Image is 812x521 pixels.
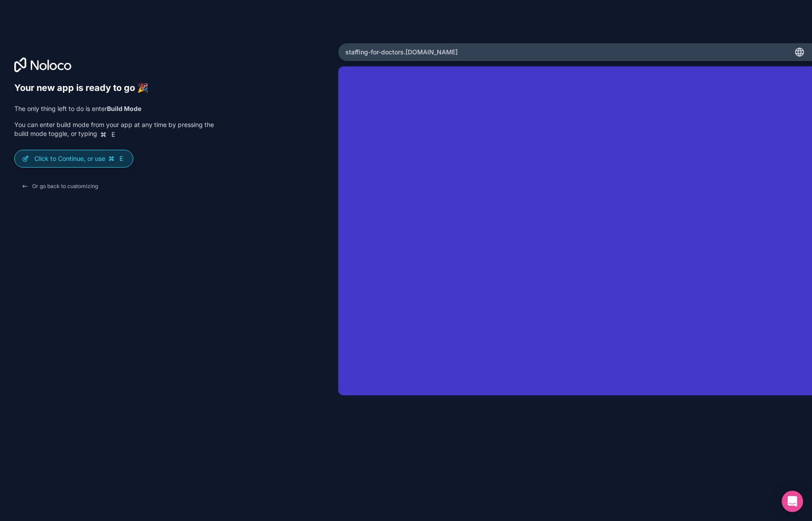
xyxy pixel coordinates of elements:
[110,131,117,138] span: E
[345,48,458,57] span: staffing-for-doctors .[DOMAIN_NAME]
[782,491,803,512] div: Open Intercom Messenger
[107,105,141,112] strong: Build Mode
[338,66,812,395] iframe: App Preview
[14,104,214,113] p: The only thing left to do is enter
[14,82,214,94] h6: Your new app is ready to go 🎉
[118,155,125,162] span: E
[14,120,214,139] p: You can enter build mode from your app at any time by pressing the build mode toggle, or typing
[14,178,105,194] button: Or go back to customizing
[34,154,126,163] p: Click to Continue, or use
